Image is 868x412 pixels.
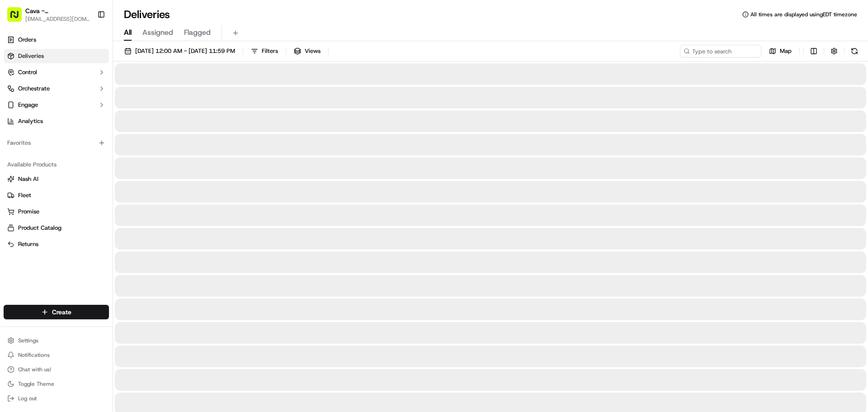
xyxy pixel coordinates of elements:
[18,240,38,248] span: Returns
[7,224,105,232] a: Product Catalog
[4,136,109,150] div: Favorites
[4,305,109,319] button: Create
[18,85,50,93] span: Orchestrate
[120,45,239,57] button: [DATE] 12:00 AM - [DATE] 11:59 PM
[4,349,109,361] button: Notifications
[25,15,90,23] button: [EMAIL_ADDRESS][DOMAIN_NAME]
[4,204,109,219] button: Promise
[18,380,54,388] span: Toggle Theme
[18,366,51,373] span: Chat with us!
[18,52,44,60] span: Deliveries
[18,395,37,402] span: Log out
[4,172,109,186] button: Nash AI
[124,27,132,38] span: All
[780,47,792,55] span: Map
[262,47,278,55] span: Filters
[18,224,61,232] span: Product Catalog
[18,68,37,76] span: Control
[18,191,31,199] span: Fleet
[4,81,109,96] button: Orchestrate
[18,351,50,359] span: Notifications
[184,27,211,38] span: Flagged
[4,4,94,25] button: Cava - [PERSON_NAME][GEOGRAPHIC_DATA][EMAIL_ADDRESS][DOMAIN_NAME]
[18,208,39,216] span: Promise
[680,45,761,57] input: Type to search
[142,27,173,38] span: Assigned
[4,157,109,172] div: Available Products
[4,237,109,251] button: Returns
[4,114,109,128] a: Analytics
[18,175,38,183] span: Nash AI
[247,45,282,57] button: Filters
[4,98,109,112] button: Engage
[7,208,105,216] a: Promise
[18,117,43,125] span: Analytics
[18,101,38,109] span: Engage
[135,47,235,55] span: [DATE] 12:00 AM - [DATE] 11:59 PM
[7,240,105,248] a: Returns
[4,392,109,405] button: Log out
[305,47,321,55] span: Views
[18,337,38,344] span: Settings
[7,191,105,199] a: Fleet
[4,378,109,390] button: Toggle Theme
[7,175,105,183] a: Nash AI
[848,45,861,57] button: Refresh
[4,221,109,235] button: Product Catalog
[52,308,71,317] span: Create
[18,36,36,44] span: Orders
[4,33,109,47] a: Orders
[290,45,325,57] button: Views
[4,65,109,80] button: Control
[765,45,796,57] button: Map
[124,7,170,22] h1: Deliveries
[4,363,109,376] button: Chat with us!
[25,6,90,15] button: Cava - [PERSON_NAME][GEOGRAPHIC_DATA]
[4,334,109,347] button: Settings
[4,49,109,63] a: Deliveries
[4,188,109,203] button: Fleet
[750,11,857,18] span: All times are displayed using EDT timezone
